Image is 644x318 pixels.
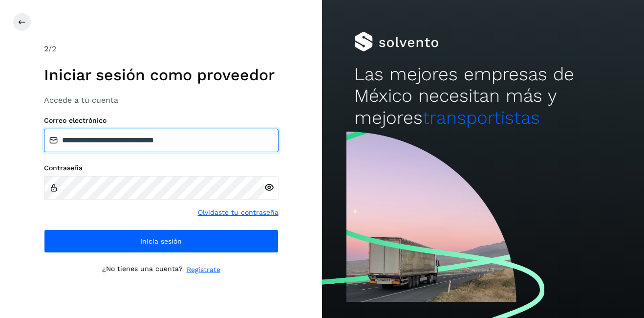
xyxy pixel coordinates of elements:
[44,164,279,172] label: Contraseña
[140,238,182,245] span: Inicia sesión
[44,44,48,53] span: 2
[187,265,220,275] a: Regístrate
[44,229,279,253] button: Inicia sesión
[44,116,279,125] label: Correo electrónico
[44,66,279,84] h1: Iniciar sesión como proveedor
[423,107,540,128] span: transportistas
[44,43,279,55] div: /2
[198,207,279,218] a: Olvidaste tu contraseña
[102,265,183,275] p: ¿No tienes una cuenta?
[44,95,279,105] h3: Accede a tu cuenta
[354,64,612,129] h2: Las mejores empresas de México necesitan más y mejores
